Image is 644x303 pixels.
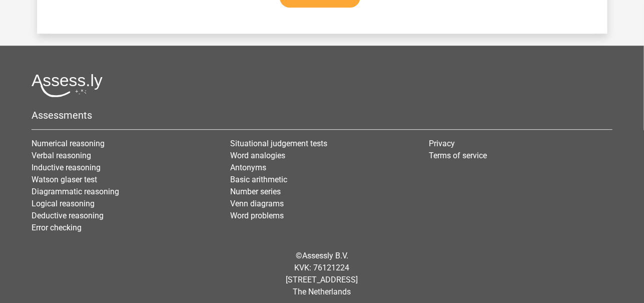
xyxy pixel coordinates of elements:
a: Assessly B.V. [302,251,348,260]
a: Situational judgement tests [230,139,327,148]
a: Logical reasoning [32,199,95,208]
a: Privacy [429,139,455,148]
a: Terms of service [429,151,487,160]
a: Deductive reasoning [32,211,104,220]
a: Diagrammatic reasoning [32,187,119,196]
a: Venn diagrams [230,199,284,208]
a: Number series [230,187,281,196]
a: Error checking [32,223,82,232]
a: Verbal reasoning [32,151,91,160]
a: Word analogies [230,151,285,160]
a: Numerical reasoning [32,139,105,148]
a: Word problems [230,211,284,220]
img: Assessly logo [32,74,103,97]
a: Basic arithmetic [230,175,287,184]
a: Antonyms [230,163,266,172]
a: Watson glaser test [32,175,97,184]
a: Inductive reasoning [32,163,101,172]
h5: Assessments [32,109,612,121]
